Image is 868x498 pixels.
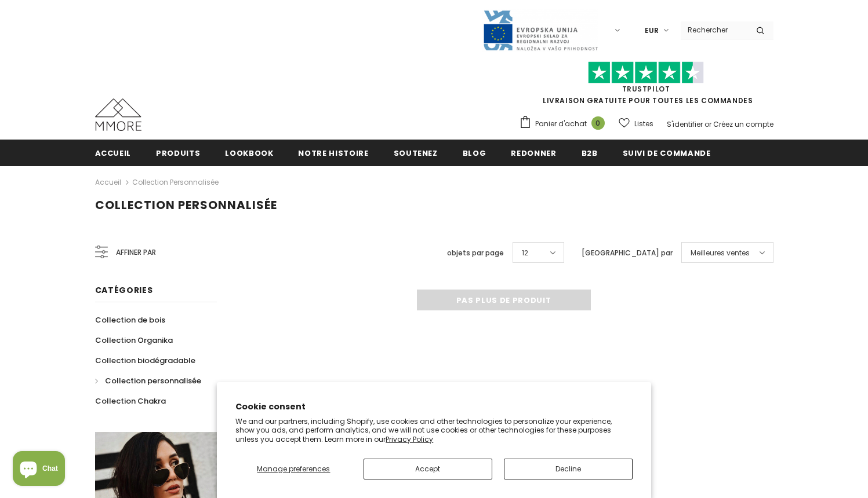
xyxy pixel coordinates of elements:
a: Collection biodégradable [95,350,195,371]
a: B2B [582,140,598,166]
span: Affiner par [116,246,156,259]
a: Créez un compte [713,119,773,129]
a: Suivi de commande [623,140,711,166]
span: Suivi de commande [623,148,711,159]
span: Notre histoire [298,148,368,159]
a: Blog [463,140,486,166]
a: S'identifier [667,119,703,129]
span: Collection personnalisée [105,375,201,386]
p: We and our partners, including Shopify, use cookies and other technologies to personalize your ex... [235,417,633,444]
span: Collection Organika [95,335,173,346]
inbox-online-store-chat: Shopify online store chat [9,451,68,489]
a: Collection Chakra [95,391,166,411]
button: Manage preferences [235,459,351,479]
span: Blog [463,148,486,159]
span: Manage preferences [257,464,330,474]
button: Accept [364,459,492,479]
span: LIVRAISON GRATUITE POUR TOUTES LES COMMANDES [519,67,773,105]
a: Lookbook [225,140,273,166]
span: Produits [156,148,200,159]
a: Collection personnalisée [95,371,201,391]
span: Collection de bois [95,314,165,325]
img: Cas MMORE [95,98,141,131]
a: Accueil [95,175,121,189]
a: Listes [619,113,653,134]
a: Accueil [95,140,132,166]
input: Search Site [681,21,747,38]
span: Meilleures ventes [691,247,750,259]
span: 0 [591,116,605,130]
a: Collection personnalisée [132,177,219,187]
h2: Cookie consent [235,401,633,413]
span: Lookbook [225,148,273,159]
a: Produits [156,140,200,166]
span: or [704,119,711,129]
span: Collection personnalisée [95,197,277,213]
span: Redonner [511,148,556,159]
img: Faites confiance aux étoiles pilotes [588,61,704,84]
span: Catégories [95,284,153,296]
label: objets par page [447,247,504,259]
span: Listes [634,118,653,130]
span: B2B [582,148,598,159]
a: Javni Razpis [482,25,598,35]
span: Collection biodégradable [95,355,195,366]
a: Collection de bois [95,310,165,330]
a: Panier d'achat 0 [519,115,611,133]
span: Accueil [95,148,132,159]
span: Collection Chakra [95,396,166,407]
a: Collection Organika [95,330,173,350]
span: Panier d'achat [535,118,587,130]
a: Notre histoire [298,140,368,166]
a: Redonner [511,140,556,166]
a: TrustPilot [622,84,670,94]
span: soutenez [394,148,438,159]
img: Javni Razpis [482,9,598,52]
span: EUR [645,25,659,36]
label: [GEOGRAPHIC_DATA] par [582,247,673,259]
a: Privacy Policy [386,434,433,444]
span: 12 [522,247,528,259]
a: soutenez [394,140,438,166]
button: Decline [504,459,633,479]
